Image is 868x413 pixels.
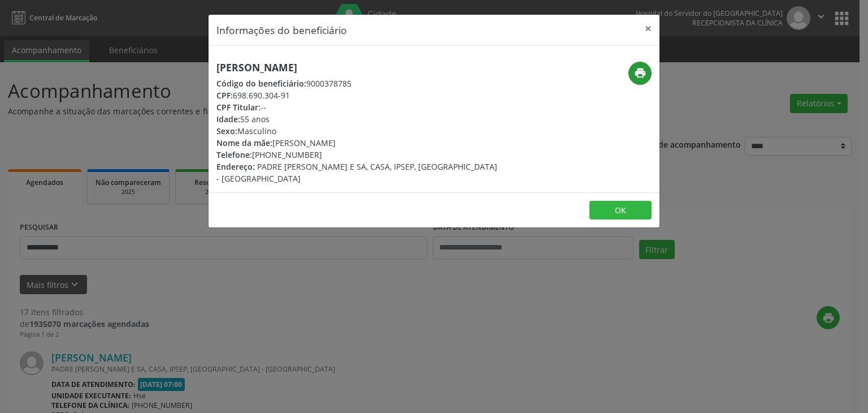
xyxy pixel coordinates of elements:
div: [PERSON_NAME] [216,137,501,149]
span: Sexo: [216,126,237,136]
span: PADRE [PERSON_NAME] E SA, CASA, IPSEP, [GEOGRAPHIC_DATA] - [GEOGRAPHIC_DATA] [216,161,497,184]
button: print [628,62,652,85]
span: Telefone: [216,149,252,160]
div: 55 anos [216,113,501,125]
span: Endereço: [216,161,255,172]
div: Masculino [216,125,501,137]
button: Close [637,15,659,42]
span: CPF Titular: [216,102,261,113]
button: OK [589,201,652,220]
span: Nome da mãe: [216,137,272,148]
div: -- [216,101,501,113]
div: 9000378785 [216,78,501,89]
i: print [634,67,646,79]
h5: [PERSON_NAME] [216,62,501,74]
span: Idade: [216,114,240,124]
div: 698.690.304-91 [216,89,501,101]
span: CPF: [216,90,233,101]
span: Código do beneficiário: [216,78,306,89]
div: [PHONE_NUMBER] [216,149,501,161]
h5: Informações do beneficiário [216,23,347,37]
